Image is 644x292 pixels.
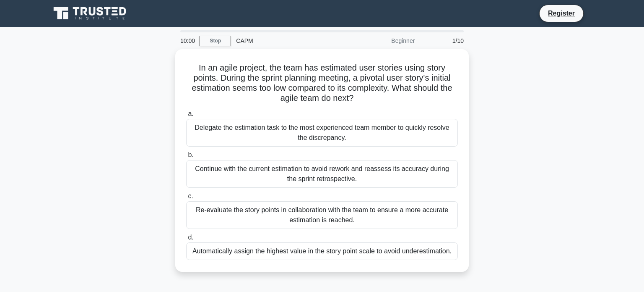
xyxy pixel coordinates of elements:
[188,192,193,200] span: c.
[231,32,346,49] div: CAPM
[186,119,458,147] div: Delegate the estimation task to the most experienced team member to quickly resolve the discrepancy.
[185,63,459,104] h5: In an agile project, the team has estimated user stories using story points. During the sprint pl...
[200,36,231,46] a: Stop
[346,32,420,49] div: Beginner
[186,160,458,188] div: Continue with the current estimation to avoid rework and reassess its accuracy during the sprint ...
[186,242,458,260] div: Automatically assign the highest value in the story point scale to avoid underestimation.
[188,234,193,241] span: d.
[188,151,193,158] span: b.
[175,32,200,49] div: 10:00
[186,201,458,229] div: Re-evaluate the story points in collaboration with the team to ensure a more accurate estimation ...
[420,32,469,49] div: 1/10
[188,110,193,117] span: a.
[543,8,580,18] a: Register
